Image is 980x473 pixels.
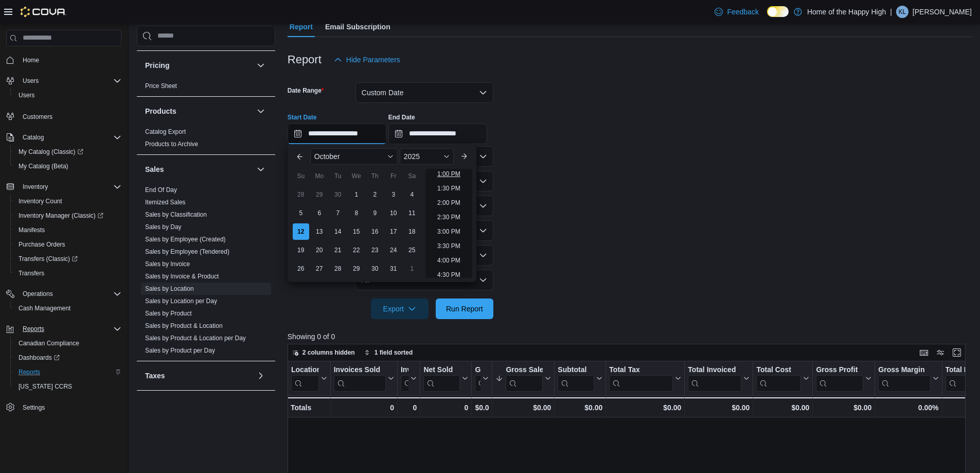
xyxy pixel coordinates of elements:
[506,365,543,392] div: Gross Sales
[288,331,973,342] p: Showing 0 of 0
[19,162,68,170] span: My Catalog (Beta)
[14,352,64,364] a: Dashboards
[23,404,45,412] span: Settings
[558,365,602,392] button: Subtotal
[14,195,66,207] a: Inventory Count
[2,180,126,194] button: Inventory
[14,267,48,279] a: Transfers
[14,302,75,314] a: Cash Management
[367,223,383,240] div: day-16
[293,186,309,203] div: day-28
[367,260,383,277] div: day-30
[145,235,226,243] span: Sales by Employee (Created)
[23,77,39,85] span: Users
[404,242,420,258] div: day-25
[311,186,328,203] div: day-29
[934,346,947,359] button: Display options
[19,181,121,193] span: Inventory
[385,260,402,277] div: day-31
[255,370,267,382] button: Taxes
[145,140,198,148] span: Products to Archive
[371,299,429,319] button: Export
[609,365,673,375] div: Total Tax
[293,260,309,277] div: day-26
[688,365,750,392] button: Total Invoiced
[6,48,121,442] nav: Complex example
[913,6,972,18] p: [PERSON_NAME]
[388,113,415,121] label: End Date
[145,310,192,317] a: Sales by Product
[456,148,472,165] button: Next month
[14,253,121,265] span: Transfers (Classic)
[145,272,219,281] span: Sales by Invoice & Product
[14,195,121,207] span: Inventory Count
[302,348,355,357] span: 2 columns hidden
[951,346,963,359] button: Enter fullscreen
[145,322,223,329] a: Sales by Product & Location
[816,365,863,392] div: Gross Profit
[255,105,267,117] button: Products
[355,82,493,103] button: Custom Date
[375,348,413,357] span: 1 field sorted
[19,91,34,99] span: Users
[333,365,394,392] button: Invoices Sold
[19,401,49,414] a: Settings
[433,225,465,238] li: 3:00 PM
[899,6,906,18] span: KL
[348,186,365,203] div: day-1
[311,242,328,258] div: day-20
[19,131,48,144] button: Catalog
[19,110,121,122] span: Customers
[19,54,121,66] span: Home
[609,365,681,392] button: Total Tax
[756,365,801,392] div: Total Cost
[19,288,121,300] span: Operations
[756,365,809,392] button: Total Cost
[311,223,328,240] div: day-13
[495,401,551,414] div: $0.00
[688,365,741,392] div: Total Invoiced
[756,365,801,375] div: Total Cost
[145,186,177,194] span: End Of Day
[255,163,267,176] button: Sales
[878,365,938,392] button: Gross Margin
[23,113,52,121] span: Customers
[816,401,871,414] div: $0.00
[23,133,44,142] span: Catalog
[10,223,126,237] button: Manifests
[145,223,182,231] span: Sales by Day
[293,223,309,240] div: day-12
[377,299,422,319] span: Export
[348,242,365,258] div: day-22
[14,380,76,393] a: [US_STATE] CCRS
[14,89,39,101] a: Users
[288,113,317,121] label: Start Date
[19,197,62,205] span: Inventory Count
[19,323,48,335] button: Reports
[479,202,487,210] button: Open list of options
[330,49,404,70] button: Hide Parameters
[2,322,126,336] button: Reports
[14,238,121,251] span: Purchase Orders
[423,365,460,375] div: Net Sold
[145,260,190,268] span: Sales by Invoice
[145,211,207,219] span: Sales by Classification
[14,302,121,314] span: Cash Management
[385,168,402,184] div: Fr
[145,248,229,256] span: Sales by Employee (Tendered)
[145,106,176,116] h3: Products
[145,371,253,381] button: Taxes
[10,365,126,379] button: Reports
[145,106,253,116] button: Products
[291,365,319,392] div: Location
[348,205,365,221] div: day-8
[2,109,126,124] button: Customers
[2,52,126,67] button: Home
[14,209,108,222] a: Inventory Manager (Classic)
[404,186,420,203] div: day-4
[10,145,126,159] a: My Catalog (Classic)
[2,287,126,301] button: Operations
[14,380,121,393] span: Washington CCRS
[14,352,121,364] span: Dashboards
